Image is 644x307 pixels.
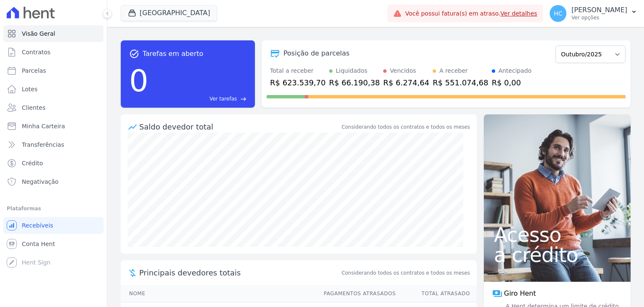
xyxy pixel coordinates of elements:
div: Total a receber [270,66,326,75]
div: Considerando todos os contratos e todos os meses [342,123,470,131]
span: Você possui fatura(s) em atraso. [405,9,537,18]
span: Visão Geral [22,29,55,38]
span: Minha Carteira [22,122,65,130]
span: Recebíveis [22,221,53,230]
div: R$ 623.539,70 [270,77,326,88]
div: Antecipado [499,66,532,75]
a: Clientes [3,99,104,116]
div: 0 [129,59,148,103]
span: Giro Hent [504,288,536,299]
th: Total Atrasado [396,285,477,302]
div: Saldo devedor total [139,121,340,132]
span: task_alt [129,49,139,59]
a: Visão Geral [3,25,104,42]
a: Transferências [3,136,104,153]
div: R$ 66.190,38 [329,77,380,88]
p: Ver opções [571,14,627,21]
div: Vencidos [390,66,416,75]
span: Transferências [22,140,64,149]
span: Considerando todos os contratos e todos os meses [342,269,470,277]
div: R$ 0,00 [492,77,532,88]
a: Ver detalhes [501,10,538,17]
div: Liquidados [336,66,368,75]
span: east [240,96,247,102]
span: a crédito [494,245,621,265]
span: Conta Hent [22,240,55,248]
div: R$ 6.274,64 [383,77,429,88]
a: Crédito [3,155,104,172]
span: Lotes [22,85,38,93]
th: Nome [121,285,316,302]
span: Ver tarefas [210,95,237,103]
span: Crédito [22,159,43,167]
button: [GEOGRAPHIC_DATA] [121,5,217,21]
button: HC [PERSON_NAME] Ver opções [543,2,644,25]
span: HC [554,11,562,16]
a: Recebíveis [3,217,104,234]
p: [PERSON_NAME] [571,6,627,14]
a: Conta Hent [3,236,104,252]
span: Clientes [22,103,45,112]
span: Acesso [494,225,621,245]
a: Negativação [3,173,104,190]
a: Minha Carteira [3,118,104,135]
span: Contratos [22,48,50,56]
th: Pagamentos Atrasados [316,285,396,302]
span: Tarefas em aberto [143,49,203,59]
a: Contratos [3,44,104,61]
div: A receber [439,66,468,75]
div: R$ 551.074,68 [433,77,488,88]
span: Parcelas [22,66,46,75]
div: Posição de parcelas [283,48,350,58]
a: Ver tarefas east [152,95,247,103]
div: Plataformas [7,204,100,214]
a: Lotes [3,81,104,98]
a: Parcelas [3,62,104,79]
span: Principais devedores totais [139,267,340,278]
span: Negativação [22,177,59,186]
